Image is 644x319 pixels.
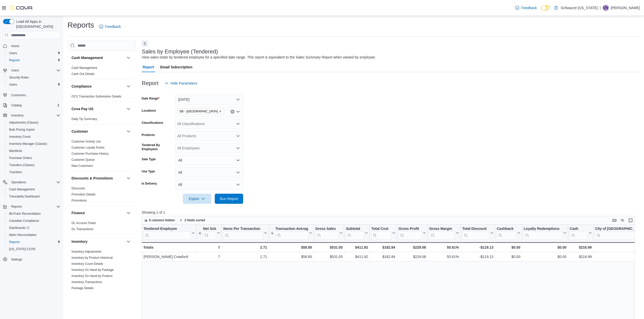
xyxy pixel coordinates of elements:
span: Inventory Count [9,135,31,139]
div: Subtotal [346,227,364,231]
span: Operations [11,180,26,184]
button: Adjustments (Classic) [5,119,62,126]
a: Settings [9,256,24,263]
div: 7 [198,244,220,250]
span: Manifests [9,149,22,153]
button: Cova Pay US [126,106,132,112]
a: Adjustments (Classic) [7,119,41,126]
p: [PERSON_NAME] [611,5,640,11]
div: Cash Management [67,65,136,79]
button: Operations [9,179,28,185]
a: Customer Activity List [71,140,101,143]
nav: Complex example [3,40,60,276]
span: Transfers [7,169,60,175]
h3: Cova Pay US [71,106,93,111]
div: $216.99 [570,244,592,250]
button: Transfers (Classic) [5,162,62,169]
a: Inventory Count [7,134,33,140]
button: Cova Pay US [71,106,124,111]
span: Bulk Pricing Import [7,127,60,133]
span: Load All Apps in [GEOGRAPHIC_DATA] [14,19,60,29]
button: Manifests [5,147,62,154]
button: Reports [5,238,62,246]
a: Users [7,50,19,56]
label: Sale Type [142,157,156,161]
a: Promotion Details [71,193,96,196]
div: Courtney Webb [603,5,609,11]
div: Cova Pay US [67,116,136,124]
a: Reports [7,239,22,245]
span: Metrc Reconciliation [9,233,37,237]
p: Schwazze [US_STATE] [561,5,598,11]
a: Transfers (Classic) [7,162,37,168]
a: Customer Queue [71,158,95,162]
span: SB - [GEOGRAPHIC_DATA] [180,109,218,114]
a: Users [7,82,19,88]
span: Users [11,68,19,72]
p: | [600,5,601,11]
span: Feedback [521,5,537,10]
div: $58.85 [270,244,312,250]
a: [US_STATE] CCRS [7,246,38,252]
div: $229.08 [399,254,426,260]
button: All [175,167,243,177]
span: Users [7,82,60,88]
button: Net Sold [198,227,220,240]
div: $182.84 [371,254,395,260]
button: Enter fullscreen [628,217,634,223]
span: Transfers (Classic) [9,163,34,167]
div: Items Per Transaction [223,227,263,240]
span: Dashboards [9,226,29,230]
span: Manifests [7,148,60,154]
a: New Customers [71,164,93,168]
button: Open list of options [236,122,240,126]
button: Users [5,81,62,88]
button: Clear input [230,110,235,114]
div: $229.08 [399,244,426,250]
button: Purchase Orders [5,154,62,162]
a: Inventory On Hand by Product [71,274,112,278]
div: Compliance [67,93,136,102]
div: Transaction Average [275,227,308,240]
button: Finance [126,210,132,216]
button: Operations [1,179,62,186]
button: Run Report [215,194,243,204]
button: Catalog [9,102,24,108]
a: Customer Loyalty Points [71,146,104,149]
button: Next [142,41,148,47]
button: 2 fields sorted [177,217,207,223]
div: $411.92 [346,254,368,260]
label: Tendered By Employees [142,143,173,151]
span: SB - Belmar [177,109,224,114]
button: Metrc Reconciliation [5,231,62,238]
button: Cash Management [5,186,62,193]
h1: Reports [67,20,94,30]
button: Transaction Average [270,227,312,240]
img: Cova [10,5,33,10]
a: Cash Management [71,66,97,70]
button: Home [1,42,62,50]
button: Customer [71,129,124,134]
a: Customer Purchase History [71,152,109,155]
span: Operations [9,179,60,185]
span: Transfers (Classic) [7,162,60,168]
div: $182.84 [371,244,395,250]
div: Net Sold [203,227,216,240]
button: Inventory [9,112,26,118]
div: $411.92 [346,244,368,250]
span: Security Roles [9,75,29,79]
span: Reports [9,204,60,210]
button: Discounts & Promotions [126,175,132,181]
button: Cash Management [71,55,124,60]
button: Tendered Employee [144,227,195,240]
span: Inventory [9,112,60,118]
a: Reports [7,57,22,63]
span: Purchase Orders [7,155,60,161]
span: GL Account Totals [71,221,96,225]
span: Reports [7,57,60,63]
span: Inventory Count [7,134,60,140]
